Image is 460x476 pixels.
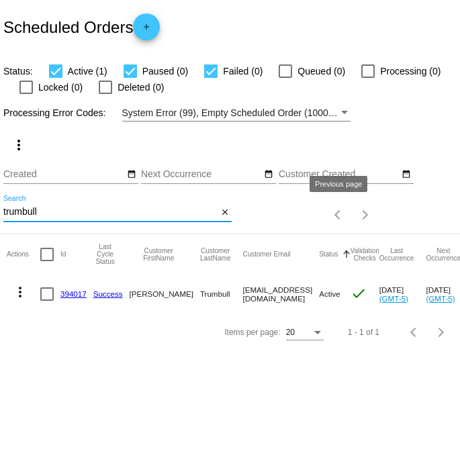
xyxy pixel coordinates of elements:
[380,63,441,79] span: Processing (0)
[127,169,136,180] mat-icon: date_range
[348,328,379,337] div: 1 - 1 of 1
[297,63,345,79] span: Queued (0)
[93,243,118,265] button: Change sorting for LastProcessingCycleId
[379,247,414,262] button: Change sorting for LastOccurrenceUtc
[242,250,290,258] button: Change sorting for CustomerEmail
[379,294,408,303] a: (GMT-5)
[428,319,455,346] button: Next page
[379,275,426,314] mat-cell: [DATE]
[401,319,428,346] button: Previous page
[325,201,352,228] button: Previous page
[3,66,33,77] span: Status:
[264,169,273,180] mat-icon: date_range
[130,247,188,262] button: Change sorting for CustomerFirstName
[60,250,66,258] button: Change sorting for Id
[122,105,351,122] mat-select: Filter by Processing Error Codes
[286,328,295,337] span: 20
[130,275,200,314] mat-cell: [PERSON_NAME]
[138,22,154,38] mat-icon: add
[223,63,263,79] span: Failed (0)
[3,13,160,40] h2: Scheduled Orders
[11,137,27,153] mat-icon: more_vert
[12,284,28,300] mat-icon: more_vert
[218,205,232,220] button: Clear
[279,169,400,180] input: Customer Created
[38,79,83,95] span: Locked (0)
[319,250,338,258] button: Change sorting for Status
[200,247,231,262] button: Change sorting for CustomerLastName
[351,285,367,301] mat-icon: check
[141,169,262,180] input: Next Occurrence
[3,207,218,218] input: Search
[7,234,40,275] mat-header-cell: Actions
[93,289,123,298] a: Success
[319,289,340,298] span: Active
[142,63,188,79] span: Paused (0)
[351,234,379,275] mat-header-cell: Validation Checks
[60,289,87,298] a: 394017
[118,79,164,95] span: Deleted (0)
[286,328,324,338] mat-select: Items per page:
[3,169,124,180] input: Created
[426,294,455,303] a: (GMT-5)
[220,207,230,218] mat-icon: close
[242,275,319,314] mat-cell: [EMAIL_ADDRESS][DOMAIN_NAME]
[402,169,411,180] mat-icon: date_range
[68,63,107,79] span: Active (1)
[3,107,106,118] span: Processing Error Codes:
[352,201,379,228] button: Next page
[200,275,243,314] mat-cell: Trumbull
[224,328,280,337] div: Items per page:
